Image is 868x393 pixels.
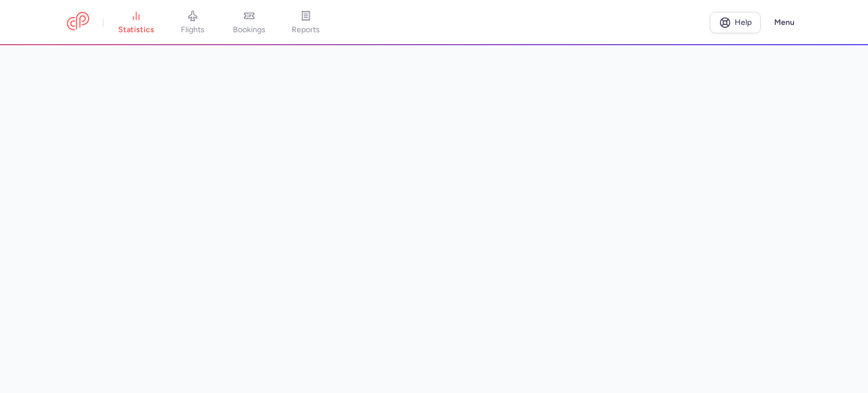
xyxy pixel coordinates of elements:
[735,18,752,27] span: Help
[233,25,266,35] span: bookings
[710,12,761,33] a: Help
[108,10,164,35] a: statistics
[181,25,205,35] span: flights
[67,12,89,33] a: CitizenPlane red outlined logo
[277,10,334,35] a: reports
[118,25,154,35] span: statistics
[164,10,221,35] a: flights
[292,25,320,35] span: reports
[221,10,277,35] a: bookings
[767,12,801,33] button: Menu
